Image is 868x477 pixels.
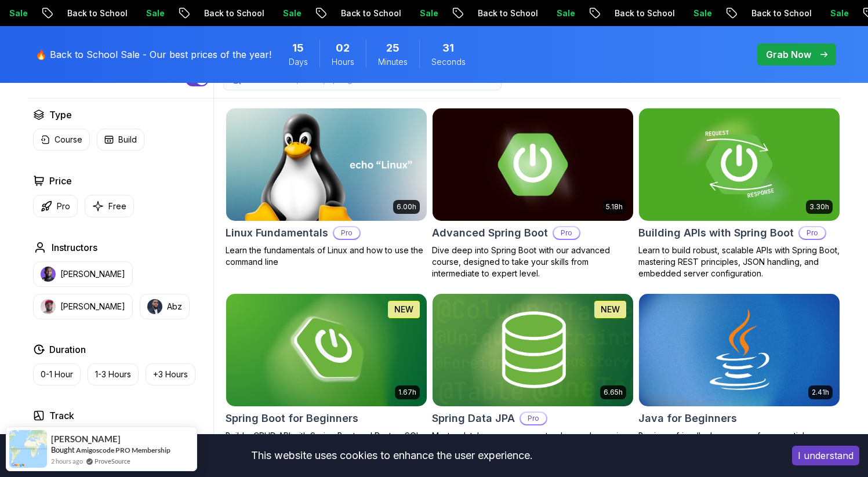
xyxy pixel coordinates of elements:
[431,56,466,68] span: Seconds
[55,134,82,145] p: Course
[432,108,634,279] a: Advanced Spring Boot card5.18hAdvanced Spring BootProDive deep into Spring Boot with our advanced...
[332,56,354,68] span: Hours
[95,456,130,466] a: ProveSource
[56,8,135,19] p: Back to School
[226,108,427,221] img: Linux Fundamentals card
[140,294,190,319] button: instructor imgAbz
[638,225,794,241] h2: Building APIs with Spring Boot
[638,410,737,427] h2: Java for Beginners
[554,227,579,239] p: Pro
[226,294,427,406] img: Spring Boot for Beginners card
[378,56,408,68] span: Minutes
[638,293,840,453] a: Java for Beginners card2.41hJava for BeginnersBeginner-friendly Java course for essential program...
[41,267,56,282] img: instructor img
[394,304,413,315] p: NEW
[408,8,445,19] p: Sale
[682,8,719,19] p: Sale
[108,201,126,212] p: Free
[51,434,121,444] span: [PERSON_NAME]
[433,294,633,406] img: Spring Data JPA card
[153,369,188,380] p: +3 Hours
[432,410,515,427] h2: Spring Data JPA
[118,134,137,145] p: Build
[427,105,638,223] img: Advanced Spring Boot card
[638,430,840,453] p: Beginner-friendly Java course for essential programming skills and application development
[812,388,829,397] p: 2.41h
[35,48,271,61] p: 🔥 Back to School Sale - Our best prices of the year!
[386,40,400,56] span: 25 Minutes
[167,301,182,312] p: Abz
[33,363,81,385] button: 0-1 Hour
[432,225,548,241] h2: Advanced Spring Boot
[147,299,162,314] img: instructor img
[639,108,840,221] img: Building APIs with Spring Boot card
[334,227,359,239] p: Pro
[88,363,139,385] button: 1-3 Hours
[33,294,133,319] button: instructor img[PERSON_NAME]
[521,413,546,424] p: Pro
[809,202,829,212] p: 3.30h
[57,201,70,212] p: Pro
[432,430,634,453] p: Master database management, advanced querying, and expert data handling with ease
[226,430,427,453] p: Build a CRUD API with Spring Boot and PostgreSQL database using Spring Data JPA and Spring AI
[606,202,623,212] p: 5.18h
[49,108,72,122] h2: Type
[33,129,90,151] button: Course
[193,8,271,19] p: Back to School
[819,8,856,19] p: Sale
[336,40,350,56] span: 2 Hours
[226,293,427,453] a: Spring Boot for Beginners card1.67hNEWSpring Boot for BeginnersBuild a CRUD API with Spring Boot ...
[9,443,775,468] div: This website uses cookies to enhance the user experience.
[466,8,545,19] p: Back to School
[740,8,819,19] p: Back to School
[226,225,328,241] h2: Linux Fundamentals
[601,304,620,315] p: NEW
[41,299,56,314] img: instructor img
[545,8,582,19] p: Sale
[135,8,172,19] p: Sale
[271,8,308,19] p: Sale
[51,456,83,466] span: 2 hours ago
[766,48,811,61] p: Grab Now
[95,369,131,380] p: 1-3 Hours
[76,446,170,454] a: Amigoscode PRO Membership
[33,195,78,217] button: Pro
[226,245,427,268] p: Learn the fundamentals of Linux and how to use the command line
[60,301,125,312] p: [PERSON_NAME]
[398,388,416,397] p: 1.67h
[292,40,304,56] span: 15 Days
[97,129,144,151] button: Build
[432,245,634,279] p: Dive deep into Spring Boot with our advanced course, designed to take your skills from intermedia...
[146,363,195,385] button: +3 Hours
[638,108,840,279] a: Building APIs with Spring Boot card3.30hBuilding APIs with Spring BootProLearn to build robust, s...
[639,294,840,406] img: Java for Beginners card
[329,8,408,19] p: Back to School
[226,410,358,427] h2: Spring Boot for Beginners
[442,40,454,56] span: 31 Seconds
[49,174,72,188] h2: Price
[604,388,623,397] p: 6.65h
[51,445,75,454] span: Bought
[638,245,840,279] p: Learn to build robust, scalable APIs with Spring Boot, mastering REST principles, JSON handling, ...
[85,195,134,217] button: Free
[41,369,73,380] p: 0-1 Hour
[432,293,634,453] a: Spring Data JPA card6.65hNEWSpring Data JPAProMaster database management, advanced querying, and ...
[49,409,74,423] h2: Track
[49,343,86,356] h2: Duration
[60,268,125,280] p: [PERSON_NAME]
[603,8,682,19] p: Back to School
[33,261,133,287] button: instructor img[PERSON_NAME]
[289,56,308,68] span: Days
[52,241,97,254] h2: Instructors
[226,108,427,268] a: Linux Fundamentals card6.00hLinux FundamentalsProLearn the fundamentals of Linux and how to use t...
[792,446,859,465] button: Accept cookies
[397,202,416,212] p: 6.00h
[800,227,825,239] p: Pro
[9,430,47,468] img: provesource social proof notification image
